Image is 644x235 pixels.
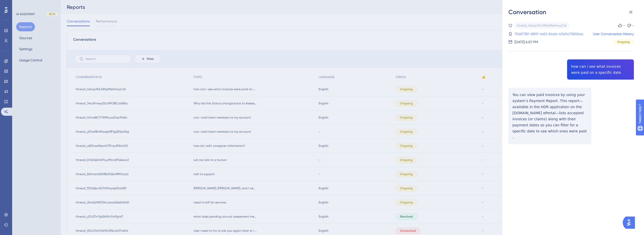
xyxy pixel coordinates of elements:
[632,22,634,29] div: -
[623,215,638,230] iframe: UserGuiding AI Assistant Launcher
[508,8,638,16] div: Conversation
[514,31,584,37] a: 75687381-889f-4e12-84da-47a0475806ac
[593,31,634,37] a: User Conversation History
[517,23,567,28] div: thread_h6cqc9UL081joMehitsvyCsh
[617,40,630,44] span: Ongoing
[514,39,538,45] div: [DATE] 6:07 PM
[12,1,32,7] span: Need Help?
[623,22,625,29] div: -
